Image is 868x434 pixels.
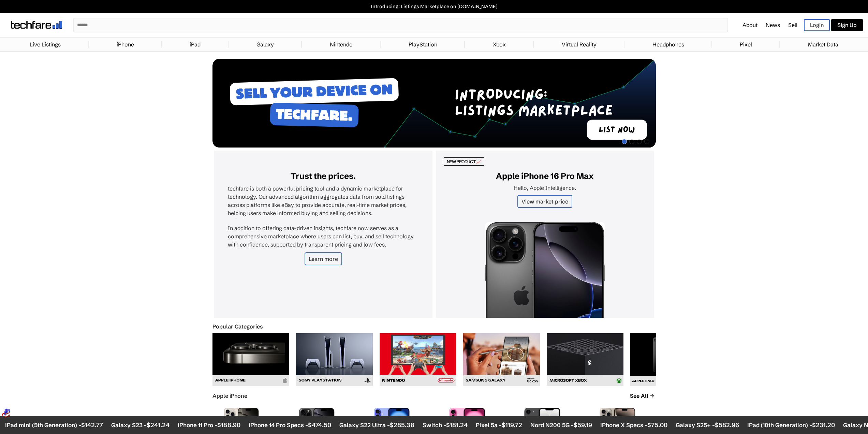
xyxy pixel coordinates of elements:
span: $181.24 [446,421,467,429]
a: Nintendo [326,38,356,51]
a: iPhone [113,38,137,51]
p: techfare is both a powerful pricing tool and a dynamic marketplace for technology. Our advanced a... [228,184,419,217]
p: In addition to offering data-driven insights, techfare now serves as a comprehensive marketplace ... [228,224,419,249]
span: Go to slide 3 [637,139,642,144]
a: Sell [788,22,797,28]
p: Hello, Apple Intelligence. [450,184,641,191]
a: About [742,22,757,28]
li: iPhone 14 Pro Specs - [248,421,331,429]
li: Nord N200 5G - [530,421,592,429]
img: Sony [296,333,373,386]
img: iPad [630,333,707,386]
span: $119.72 [501,421,522,429]
div: NEW PRODUCT 📈 [443,157,486,166]
a: View market price [517,195,572,208]
li: Galaxy S22 Ultra - [339,421,414,429]
span: $285.38 [389,421,414,429]
li: iPhone 11 Pro - [177,421,240,429]
div: Popular Categories [212,323,656,330]
img: Apple [212,333,289,386]
img: Microsoft [547,333,623,386]
span: Go to slide 1 [622,139,627,144]
a: Introducing: Listings Marketplace on [DOMAIN_NAME] [3,3,865,10]
a: iPad [186,38,204,51]
span: $75.00 [647,421,667,429]
a: Galaxy [253,38,277,51]
a: Market Data [805,38,842,51]
a: Learn more [305,252,342,265]
a: Apple iPhone [212,392,247,399]
span: $188.90 [217,421,240,429]
a: See All [628,391,656,401]
a: Sign Up [831,19,863,31]
img: Nintendo [380,333,456,386]
img: techfare logo [11,21,62,29]
a: Xbox [489,38,509,51]
li: Switch - [422,421,467,429]
a: Pixel [736,38,755,51]
li: Pixel 5a - [475,421,522,429]
span: Go to slide 2 [629,139,634,144]
li: iPhone X Specs - [600,421,667,429]
span: Go to slide 4 [644,139,649,144]
h2: Trust the prices. [228,171,419,181]
a: News [766,22,780,28]
span: $474.50 [308,421,331,429]
img: iPhone 16 Pro Max [485,222,605,372]
a: Login [804,19,830,31]
a: PlayStation [405,38,441,51]
h2: Apple iPhone 16 Pro Max [450,171,641,181]
img: Desktop Image 1 [212,59,656,148]
a: Headphones [649,38,688,51]
a: Virtual Reality [558,38,600,51]
a: Live Listings [26,38,64,51]
div: 1 / 4 [212,59,656,149]
img: Samsung [463,333,540,386]
span: $59.19 [573,421,592,429]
